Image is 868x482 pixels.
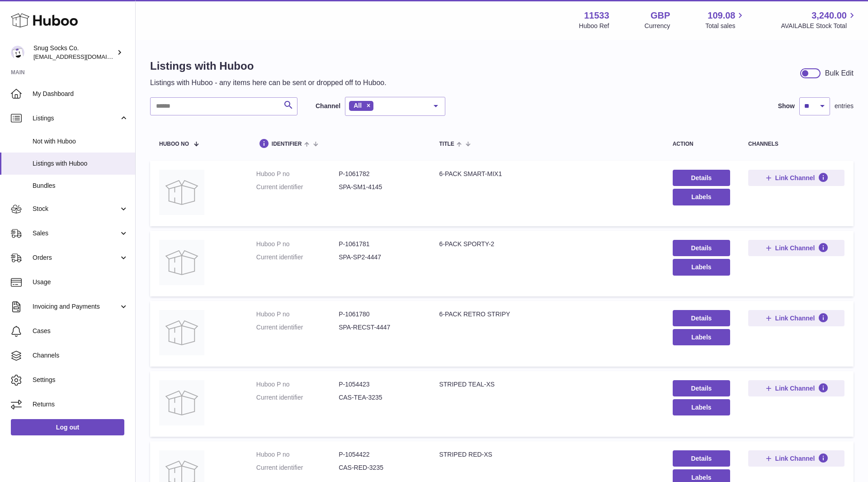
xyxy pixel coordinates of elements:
span: Link Channel [775,384,815,392]
dt: Huboo P no [256,380,339,389]
label: Channel [316,102,340,110]
span: Listings [33,114,119,123]
button: Labels [673,399,730,415]
span: My Dashboard [33,90,128,98]
span: Huboo no [159,141,189,147]
span: Stock [33,205,119,213]
span: 3,240.00 [811,10,847,22]
img: 6-PACK SPORTY-2 [159,240,204,285]
dd: P-1061782 [339,170,421,178]
dt: Current identifier [256,253,339,262]
button: Link Channel [748,450,844,467]
dd: P-1054423 [339,380,421,389]
h1: Listings with Huboo [150,59,387,73]
span: Link Channel [775,454,815,463]
button: Link Channel [748,310,844,326]
span: Returns [33,400,128,409]
div: channels [748,141,844,147]
div: STRIPED TEAL-XS [439,380,654,389]
img: info@snugsocks.co.uk [11,46,24,59]
a: Details [673,240,730,256]
button: Labels [673,329,730,345]
dd: P-1061780 [339,310,421,319]
a: Details [673,170,730,186]
span: Orders [33,253,119,262]
span: Listings with Huboo [33,159,128,168]
div: Currency [645,22,670,30]
img: 6-PACK RETRO STRIPY [159,310,204,355]
span: AVAILABLE Stock Total [781,22,857,30]
dd: SPA-SM1-4145 [339,183,421,191]
dd: SPA-RECST-4447 [339,323,421,332]
dd: SPA-SP2-4447 [339,253,421,262]
span: title [439,141,454,147]
strong: GBP [651,10,670,22]
label: Show [778,102,795,110]
span: Channels [33,351,128,360]
div: action [673,141,730,147]
div: 6-PACK RETRO STRIPY [439,310,654,319]
span: Link Channel [775,244,815,252]
div: 6-PACK SPORTY-2 [439,240,654,248]
a: Details [673,450,730,467]
span: Total sales [705,22,745,30]
span: Settings [33,376,128,384]
div: Huboo Ref [579,22,609,30]
dt: Huboo P no [256,450,339,459]
button: Link Channel [748,380,844,396]
span: Link Channel [775,174,815,182]
span: Cases [33,327,128,335]
span: Not with Huboo [33,137,128,146]
span: All [354,102,362,109]
img: STRIPED TEAL-XS [159,380,204,425]
div: 6-PACK SMART-MIX1 [439,170,654,178]
dd: P-1061781 [339,240,421,248]
dt: Huboo P no [256,240,339,248]
dt: Current identifier [256,463,339,472]
dt: Current identifier [256,393,339,402]
strong: 11533 [584,10,609,22]
button: Link Channel [748,240,844,256]
div: Bulk Edit [825,68,854,78]
button: Link Channel [748,170,844,186]
span: Bundles [33,181,128,190]
dd: CAS-TEA-3235 [339,393,421,402]
p: Listings with Huboo - any items here can be sent or dropped off to Huboo. [150,78,387,88]
a: 109.08 Total sales [705,10,745,30]
span: [EMAIL_ADDRESS][DOMAIN_NAME] [33,53,133,60]
dd: P-1054422 [339,450,421,459]
span: identifier [272,141,302,147]
span: entries [835,102,854,110]
button: Labels [673,189,730,205]
span: Link Channel [775,314,815,322]
dt: Current identifier [256,183,339,191]
a: Log out [11,419,124,435]
div: STRIPED RED-XS [439,450,654,459]
dt: Current identifier [256,323,339,332]
a: 3,240.00 AVAILABLE Stock Total [781,10,857,30]
a: Details [673,380,730,396]
dt: Huboo P no [256,310,339,319]
span: Usage [33,278,128,286]
a: Details [673,310,730,326]
span: Invoicing and Payments [33,302,119,311]
dt: Huboo P no [256,170,339,178]
button: Labels [673,259,730,275]
div: Snug Socks Co. [33,44,115,61]
span: Sales [33,229,119,238]
img: 6-PACK SMART-MIX1 [159,170,204,215]
span: 109.08 [708,10,735,22]
dd: CAS-RED-3235 [339,463,421,472]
